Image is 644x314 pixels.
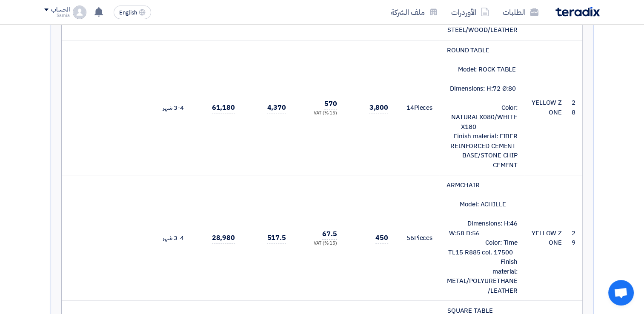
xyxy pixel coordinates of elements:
span: 517.5 [267,233,286,243]
span: 4,370 [267,103,286,113]
span: 570 [324,99,337,109]
div: Samia [44,13,69,18]
td: 29 [569,175,582,301]
td: 3-4 شهر [146,40,191,175]
img: profile_test.png [73,6,86,19]
td: 28 [569,40,582,175]
div: (15 %) VAT [300,110,337,117]
td: Pieces [395,40,439,175]
a: الأوردرات [444,2,496,22]
td: YELLOW ZONE [524,40,569,175]
span: English [119,10,137,16]
span: 450 [375,233,388,243]
div: ROUND TABLE Model: ROCK TABLE Dimensions: H:72 Ø:80 Color: NATURALX080/WHITE X180 Finish material... [446,46,518,170]
span: 28,980 [212,233,235,243]
td: YELLOW ZONE [524,175,569,301]
span: 14 [406,103,414,112]
a: Open chat [608,280,634,305]
img: Teradix logo [555,7,600,17]
div: (15 %) VAT [300,240,337,247]
a: الطلبات [496,2,545,22]
span: 61,180 [212,103,235,113]
td: Pieces [395,175,439,301]
div: الحساب [51,6,69,14]
span: 56 [406,233,414,243]
a: ملف الشركة [384,2,444,22]
button: English [114,6,151,19]
span: 3,800 [369,103,388,113]
span: 67.5 [322,229,337,240]
div: ARMCHAIR Model: ACHILLE Dimensions: H:46 W:58 D:56 Color: Time TL15 R885 col. 17500 Finish materi... [446,180,518,295]
td: 3-4 شهر [146,175,191,301]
